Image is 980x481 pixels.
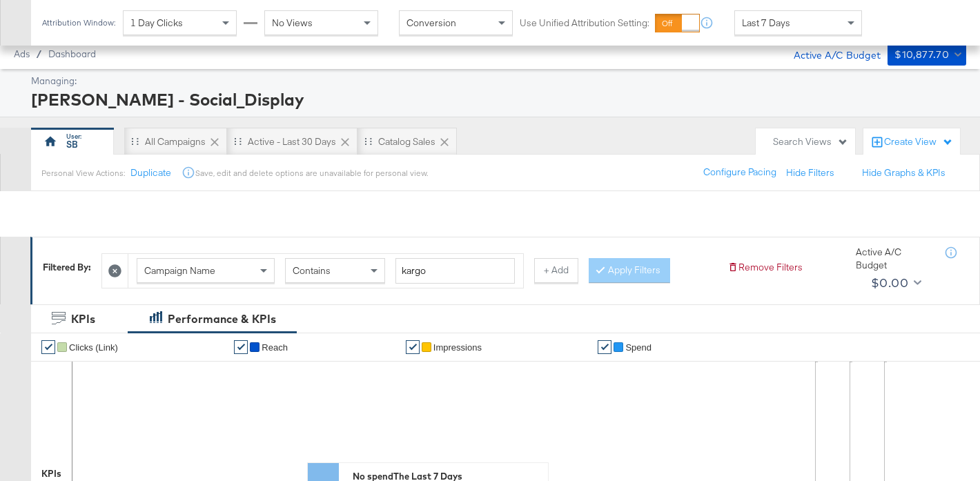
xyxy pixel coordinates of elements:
div: Performance & KPIs [168,311,276,327]
div: Catalog Sales [378,135,435,148]
span: Campaign Name [144,264,215,277]
button: Hide Graphs & KPIs [862,166,945,179]
div: Filtered By: [43,261,91,274]
div: $10,877.70 [894,46,949,63]
span: Clicks (Link) [69,342,118,353]
div: Managing: [31,75,963,88]
div: $0.00 [871,273,908,293]
span: Impressions [433,342,482,353]
a: ✔ [41,340,55,354]
span: 1 Day Clicks [130,17,183,29]
span: Conversion [406,17,456,29]
span: Reach [262,342,288,353]
a: Dashboard [48,48,96,59]
span: / [30,48,48,59]
span: Spend [625,342,651,353]
label: Use Unified Attribution Setting: [520,17,649,30]
span: Ads [14,48,30,59]
div: KPIs [71,311,95,327]
a: ✔ [406,340,420,354]
button: $0.00 [865,272,924,294]
div: All Campaigns [145,135,206,148]
button: Remove Filters [727,261,803,274]
div: Create View [884,135,953,149]
a: ✔ [234,340,248,354]
div: Personal View Actions: [41,168,125,179]
div: [PERSON_NAME] - Social_Display [31,88,963,111]
div: Attribution Window: [41,18,116,28]
a: ✔ [598,340,611,354]
button: Duplicate [130,166,171,179]
div: Search Views [773,135,848,148]
button: + Add [534,258,578,283]
button: $10,877.70 [888,43,966,66]
div: Active A/C Budget [856,246,932,271]
div: Save, edit and delete options are unavailable for personal view. [195,168,428,179]
input: Enter a search term [395,258,515,284]
div: SB [66,138,78,151]
div: Drag to reorder tab [131,137,139,145]
div: Active A/C Budget [779,43,881,64]
button: Hide Filters [786,166,834,179]
button: Configure Pacing [694,160,786,185]
div: Drag to reorder tab [234,137,242,145]
span: No Views [272,17,313,29]
div: Drag to reorder tab [364,137,372,145]
div: Active - Last 30 Days [248,135,336,148]
span: Contains [293,264,331,277]
span: Last 7 Days [742,17,790,29]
